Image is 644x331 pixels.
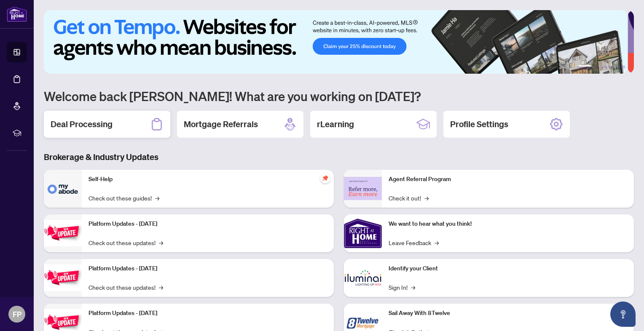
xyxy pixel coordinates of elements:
p: Platform Updates - [DATE] [89,264,327,273]
span: FP [13,308,21,320]
img: Self-Help [44,170,82,208]
p: Sail Away With 8Twelve [389,309,627,318]
p: Agent Referral Program [389,175,627,184]
button: Open asap [610,302,636,327]
button: 2 [595,65,598,69]
p: We want to hear what you think! [389,219,627,229]
span: pushpin [320,173,330,183]
a: Check it out!→ [389,193,429,203]
button: 4 [609,65,612,69]
span: → [435,238,439,247]
h3: Brokerage & Industry Updates [44,151,634,163]
h1: Welcome back [PERSON_NAME]! What are you working on [DATE]? [44,88,634,104]
h2: Profile Settings [450,118,508,130]
p: Platform Updates - [DATE] [89,219,327,229]
img: Agent Referral Program [344,177,382,200]
h2: Mortgage Referrals [184,118,258,130]
span: → [159,283,163,292]
h2: Deal Processing [51,118,113,130]
span: → [155,193,159,203]
button: 5 [615,65,619,69]
img: Platform Updates - July 21, 2025 [44,220,82,246]
button: 3 [602,65,605,69]
button: 1 [578,65,592,69]
img: Platform Updates - July 8, 2025 [44,264,82,291]
p: Identify your Client [389,264,627,273]
span: → [411,283,415,292]
button: 6 [622,65,625,69]
img: Slide 0 [44,10,628,74]
h2: rLearning [317,118,354,130]
a: Check out these updates!→ [89,283,163,292]
a: Check out these updates!→ [89,238,163,247]
img: We want to hear what you think! [344,214,382,252]
p: Self-Help [89,175,327,184]
img: Identify your Client [344,259,382,297]
img: logo [7,6,27,22]
span: → [159,238,163,247]
a: Leave Feedback→ [389,238,439,247]
span: → [424,193,429,203]
p: Platform Updates - [DATE] [89,309,327,318]
a: Sign In!→ [389,283,415,292]
a: Check out these guides!→ [89,193,159,203]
